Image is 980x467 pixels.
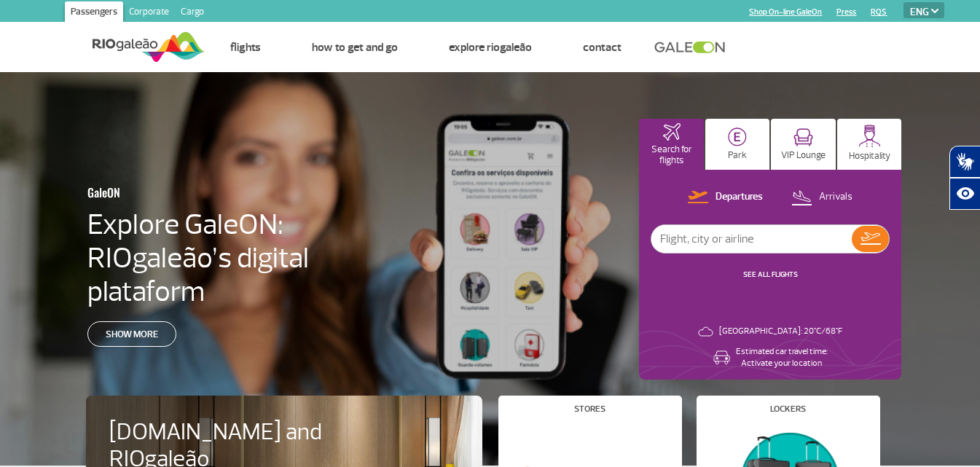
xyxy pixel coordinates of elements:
[574,405,605,413] h4: Stores
[793,128,813,146] img: vipRoom.svg
[719,326,842,337] p: [GEOGRAPHIC_DATA]: 20°C/68°F
[749,7,822,17] a: Shop On-line GaleOn
[949,178,980,210] button: Abrir recursos assistivos.
[583,40,622,55] a: Contact
[770,405,806,413] h4: Lockers
[781,150,826,161] p: VIP Lounge
[663,123,681,141] img: airplaneHomeActive.svg
[175,1,210,25] a: Cargo
[739,269,802,280] button: SEE ALL FLIGHTS
[771,119,836,170] button: VIP Lounge
[871,7,887,17] a: RQS
[728,150,747,161] p: Park
[651,225,852,253] input: Flight, city or airline
[728,127,747,146] img: carParkingHome.svg
[312,40,398,55] a: How to get and go
[230,40,261,55] a: Flights
[705,119,770,170] button: Park
[858,125,881,147] img: hospitality.svg
[949,146,980,210] div: Plugin de acessibilidade da Hand Talk.
[949,146,980,178] button: Abrir tradutor de língua de sinais.
[849,151,890,162] p: Hospitality
[646,144,697,166] p: Search for flights
[87,321,176,347] a: Show more
[787,188,857,207] button: Arrivals
[65,1,123,25] a: Passengers
[87,208,402,308] h4: Explore GaleON: RIOgaleão’s digital plataform
[837,119,902,170] button: Hospitality
[683,188,767,207] button: Departures
[87,177,331,208] h3: GaleON
[819,190,852,204] p: Arrivals
[449,40,532,55] a: Explore RIOgaleão
[736,346,828,369] p: Estimated car travel time: Activate your location
[836,7,856,17] a: Press
[716,190,763,204] p: Departures
[123,1,175,25] a: Corporate
[743,270,798,279] a: SEE ALL FLIGHTS
[639,119,704,170] button: Search for flights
